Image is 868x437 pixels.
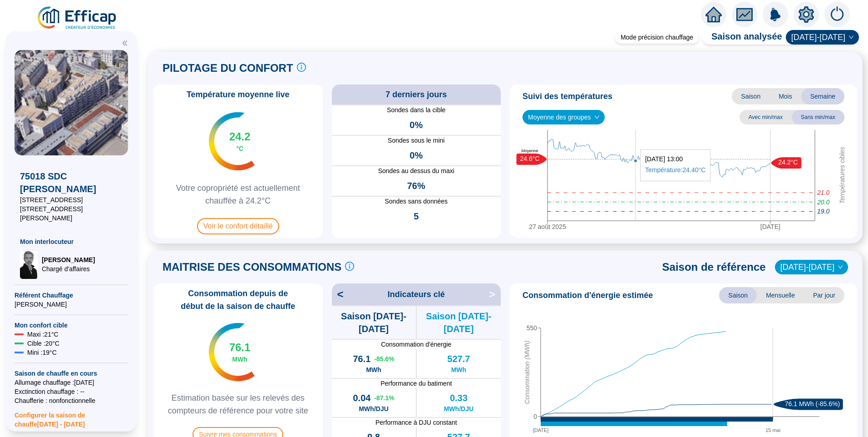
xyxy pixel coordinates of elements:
[15,378,128,387] span: Allumage chauffage : [DATE]
[533,427,549,433] tspan: [DATE]
[778,159,798,166] text: 24.2°C
[20,170,123,195] span: 75018 SDC [PERSON_NAME]
[615,31,699,44] div: Mode précision chauffage
[838,147,846,204] tspan: Températures cibles
[332,197,501,206] span: Sondes sans données
[345,262,354,271] span: info-circle
[450,392,468,404] span: 0.33
[42,264,95,273] span: Chargé d'affaires
[42,255,95,264] span: [PERSON_NAME]
[297,63,306,72] span: info-circle
[163,61,293,75] span: PILOTAGE DU CONFORT
[719,287,757,303] span: Saison
[15,387,128,396] span: Exctinction chauffage : --
[817,208,829,215] tspan: 19.0
[229,129,251,144] span: 24.2
[27,339,59,348] span: Cible : 20 °C
[15,369,128,378] span: Saison de chauffe en cours
[769,88,801,104] span: Mois
[521,149,538,154] text: Moyenne
[27,348,57,357] span: Mini : 19 °C
[229,340,251,355] span: 76.1
[533,413,537,420] tspan: 0
[451,365,466,374] span: MWh
[332,287,344,302] span: <
[740,110,792,124] span: Avec min/max
[407,179,425,192] span: 76%
[20,204,123,223] span: [STREET_ADDRESS][PERSON_NAME]
[848,35,854,40] span: down
[209,323,255,381] img: indicateur températures
[332,379,501,388] span: Performance du batiment
[791,30,853,44] span: 2024-2025
[15,300,128,309] span: [PERSON_NAME]
[157,392,319,417] span: Estimation basée sur les relevés des compteurs de référence pour votre site
[388,288,445,301] span: Indicateurs clé
[157,182,319,207] span: Votre copropriété est actuellement chauffée à 24.2°C
[798,6,814,23] span: setting
[594,114,600,120] span: down
[523,90,612,103] span: Suivi des températures
[824,2,850,27] img: alerts
[736,6,753,23] span: fund
[332,418,501,427] span: Performance à DJU constant
[236,144,243,153] span: °C
[765,427,780,433] tspan: 15 mai
[15,291,128,300] span: Référent Chauffage
[157,287,319,313] span: Consommation depuis de début de la saison de chauffe
[529,223,566,230] tspan: 27 août 2025
[523,289,653,302] span: Consommation d'énergie estimée
[785,400,840,407] text: 76.1 MWh (-85.6%)
[15,321,128,330] span: Mon confort cible
[20,250,38,279] img: Chargé d'affaires
[181,88,295,101] span: Température moyenne live
[527,324,538,332] tspan: 550
[520,155,540,162] text: 24.6°C
[163,260,341,274] span: MAITRISE DES CONSOMMATIONS
[385,88,447,101] span: 7 derniers jours
[417,310,501,335] span: Saison [DATE]-[DATE]
[702,30,782,45] span: Saison analysée
[332,310,416,335] span: Saison [DATE]-[DATE]
[662,260,766,274] span: Saison de référence
[838,264,843,270] span: down
[36,5,118,31] img: efficap energie logo
[332,166,501,176] span: Sondes au dessus du maxi
[801,88,844,104] span: Semaine
[780,260,843,274] span: 2022-2023
[15,396,128,405] span: Chaufferie : non fonctionnelle
[732,88,769,104] span: Saison
[197,218,279,234] span: Voir le confort détaillé
[209,112,255,170] img: indicateur températures
[817,189,829,196] tspan: 21.0
[414,210,419,223] span: 5
[528,110,599,124] span: Moyenne des groupes
[757,287,804,303] span: Mensuelle
[20,237,123,246] span: Mon interlocuteur
[15,405,128,429] span: Configurer la saison de chauffe [DATE] - [DATE]
[332,340,501,349] span: Consommation d'énergie
[122,40,128,46] span: double-left
[523,341,531,404] tspan: Consommation (MWh)
[366,365,381,374] span: MWh
[374,354,394,363] span: -85.6 %
[444,404,473,413] span: MWh/DJU
[353,392,370,404] span: 0.04
[763,2,788,27] img: alerts
[804,287,844,303] span: Par jour
[792,110,844,124] span: Sans min/max
[332,105,501,115] span: Sondes dans la cible
[359,404,388,413] span: MWh/DJU
[27,330,59,339] span: Maxi : 21 °C
[20,195,123,204] span: [STREET_ADDRESS]
[760,223,780,230] tspan: [DATE]
[409,119,423,131] span: 0%
[489,287,501,302] span: >
[232,355,247,364] span: MWh
[353,353,370,365] span: 76.1
[374,393,394,402] span: -87.1 %
[409,149,423,162] span: 0%
[705,6,722,23] span: home
[447,353,470,365] span: 527.7
[817,199,829,206] tspan: 20.0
